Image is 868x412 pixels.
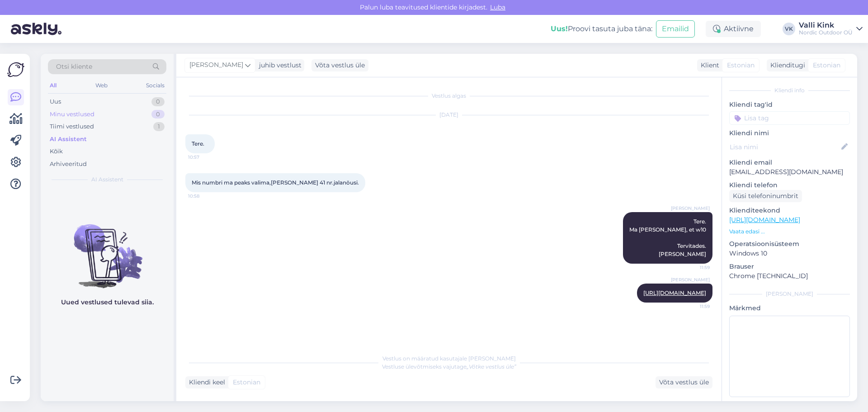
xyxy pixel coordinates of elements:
[91,175,123,184] span: AI Assistent
[151,97,165,106] div: 0
[50,160,87,169] div: Arhiveeritud
[729,111,850,125] input: Lisa tag
[729,128,850,138] p: Kliendi nimi
[551,24,568,33] b: Uus!
[233,378,260,387] span: Estonian
[729,262,850,271] p: Brauser
[192,179,359,186] span: Mis numbri ma peaks valima,[PERSON_NAME] 41 nr.jalanöusi.
[487,3,508,11] span: Luba
[676,264,710,271] span: 11:59
[799,22,863,36] a: Valli KinkNordic Outdoor OÜ
[153,122,165,131] div: 1
[151,110,165,119] div: 0
[706,21,761,37] div: Aktiivne
[41,208,174,289] img: No chats
[767,61,805,70] div: Klienditugi
[697,61,719,70] div: Klient
[729,86,850,95] div: Kliendi info
[311,59,368,71] div: Võta vestlus üle
[144,80,166,91] div: Socials
[729,303,850,313] p: Märkmed
[382,363,516,370] span: Vestluse ülevõtmiseks vajutage
[61,298,154,307] p: Uued vestlused tulevad siia.
[656,376,712,388] div: Võta vestlus üle
[50,110,94,119] div: Minu vestlused
[189,60,243,70] span: [PERSON_NAME]
[56,62,92,71] span: Otsi kliente
[185,92,712,100] div: Vestlus algas
[551,24,652,34] div: Proovi tasuta juba täna:
[729,206,850,215] p: Klienditeekond
[783,23,795,35] div: VK
[50,97,61,106] div: Uus
[729,290,850,298] div: [PERSON_NAME]
[185,378,225,387] div: Kliendi keel
[94,80,109,91] div: Web
[671,205,710,212] span: [PERSON_NAME]
[729,190,802,202] div: Küsi telefoninumbrit
[729,167,850,177] p: [EMAIL_ADDRESS][DOMAIN_NAME]
[643,289,706,296] a: [URL][DOMAIN_NAME]
[729,158,850,167] p: Kliendi email
[799,29,853,36] div: Nordic Outdoor OÜ
[729,271,850,281] p: Chrome [TECHNICAL_ID]
[7,61,24,78] img: Askly Logo
[729,239,850,249] p: Operatsioonisüsteem
[255,61,302,70] div: juhib vestlust
[656,20,695,38] button: Emailid
[730,142,840,152] input: Lisa nimi
[382,355,516,362] span: Vestlus on määratud kasutajale [PERSON_NAME]
[185,111,712,119] div: [DATE]
[50,135,87,144] div: AI Assistent
[188,193,222,199] span: 10:58
[729,180,850,190] p: Kliendi telefon
[50,122,94,131] div: Tiimi vestlused
[50,147,63,156] div: Kõik
[727,61,755,70] span: Estonian
[192,140,204,147] span: Tere.
[799,22,853,29] div: Valli Kink
[676,303,710,310] span: 11:59
[467,363,516,370] i: „Võtke vestlus üle”
[671,276,710,283] span: [PERSON_NAME]
[729,227,850,236] p: Vaata edasi ...
[813,61,840,70] span: Estonian
[188,154,222,161] span: 10:57
[729,216,800,224] a: [URL][DOMAIN_NAME]
[729,100,850,109] p: Kliendi tag'id
[729,249,850,258] p: Windows 10
[48,80,58,91] div: All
